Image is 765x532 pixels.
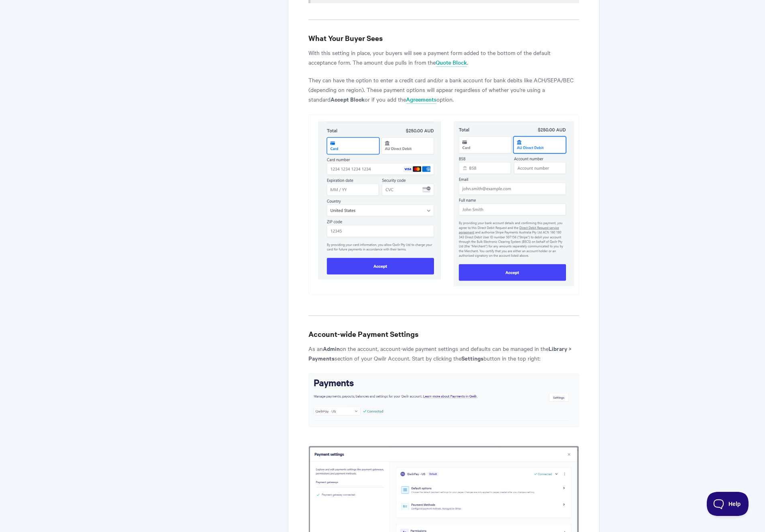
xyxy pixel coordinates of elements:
[308,48,579,67] p: With this setting in place, your buyers will see a payment form added to the bottom of the defaul...
[406,95,437,104] a: Agreements
[308,328,579,340] h3: Account-wide Payment Settings
[436,58,467,67] a: Quote Block
[707,492,749,516] iframe: Toggle Customer Support
[461,354,483,362] b: Settings
[308,344,579,363] p: As an on the account, account-wide payment settings and defaults can be managed in the section of...
[308,75,579,104] p: They can have the option to enter a credit card and/or a bank account for bank debits like ACH/SE...
[330,95,365,103] b: Accept Block
[308,373,579,427] img: file-DT9qHu6MjQ.png
[308,33,383,43] b: What Your Buyer Sees
[308,344,571,362] b: Library > Payments
[308,114,579,295] img: file-3tj9pgkRSB.png
[323,344,340,353] b: Admin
